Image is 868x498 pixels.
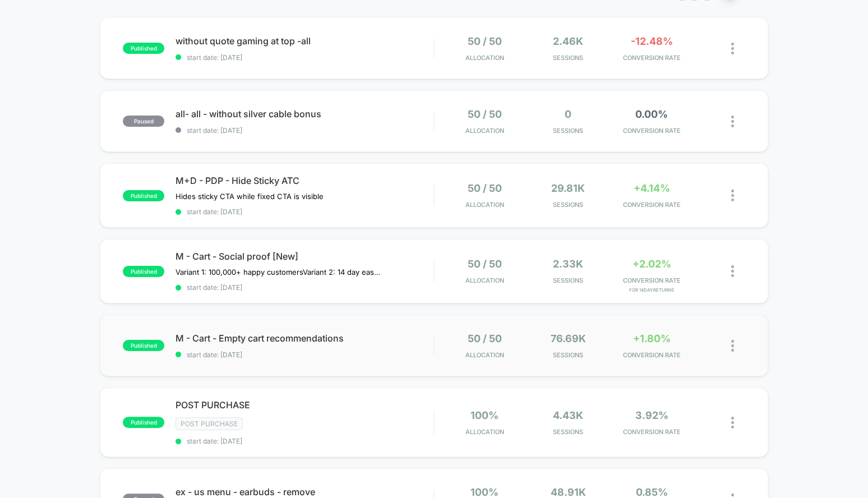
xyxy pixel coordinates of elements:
[123,266,164,277] span: published
[176,35,433,47] span: without quote gaming at top -all
[634,182,670,194] span: +4.14%
[176,486,433,497] span: ex - us menu - earbuds - remove
[633,333,671,344] span: +1.80%
[731,340,734,352] img: close
[529,428,607,436] span: Sessions
[632,258,671,270] span: +2.02%
[731,190,734,201] img: close
[731,43,734,54] img: close
[176,437,433,445] span: start date: [DATE]
[529,127,607,135] span: Sessions
[470,486,498,498] span: 100%
[176,333,433,344] span: M - Cart - Empty cart recommendations
[176,126,433,135] span: start date: [DATE]
[176,175,433,186] span: M+D - PDP - Hide Sticky ATC
[529,351,607,359] span: Sessions
[613,287,691,293] span: for 14DayReturns
[465,127,504,135] span: Allocation
[731,417,734,428] img: close
[635,409,668,421] span: 3.92%
[529,276,607,284] span: Sessions
[176,417,243,430] span: Post Purchase
[636,486,668,498] span: 0.85%
[731,265,734,277] img: close
[553,409,583,421] span: 4.43k
[176,53,433,62] span: start date: [DATE]
[468,35,502,47] span: 50 / 50
[176,351,433,359] span: start date: [DATE]
[176,108,433,119] span: all- all - without silver cable bonus
[565,108,571,120] span: 0
[468,182,502,194] span: 50 / 50
[468,108,502,120] span: 50 / 50
[613,54,691,62] span: CONVERSION RATE
[123,43,164,54] span: published
[551,486,586,498] span: 48.91k
[635,108,668,120] span: 0.00%
[553,258,583,270] span: 2.33k
[123,340,164,351] span: published
[176,192,324,201] span: Hides sticky CTA while fixed CTA is visible
[470,409,498,421] span: 100%
[465,54,504,62] span: Allocation
[176,399,433,411] span: POST PURCHASE
[123,116,164,127] span: paused
[613,201,691,209] span: CONVERSION RATE
[613,127,691,135] span: CONVERSION RATE
[176,208,433,216] span: start date: [DATE]
[613,428,691,436] span: CONVERSION RATE
[468,258,502,270] span: 50 / 50
[176,268,384,276] span: Variant 1: 100,000+ happy customersVariant 2: 14 day easy returns (paused)
[553,35,583,47] span: 2.46k
[613,351,691,359] span: CONVERSION RATE
[123,417,164,428] span: published
[551,182,585,194] span: 29.81k
[465,201,504,209] span: Allocation
[631,35,673,47] span: -12.48%
[468,333,502,344] span: 50 / 50
[613,276,691,284] span: CONVERSION RATE
[176,283,433,292] span: start date: [DATE]
[465,428,504,436] span: Allocation
[465,351,504,359] span: Allocation
[551,333,586,344] span: 76.69k
[529,54,607,62] span: Sessions
[123,190,164,201] span: published
[731,116,734,127] img: close
[465,276,504,284] span: Allocation
[176,251,433,262] span: M - Cart - Social proof [New]
[529,201,607,209] span: Sessions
